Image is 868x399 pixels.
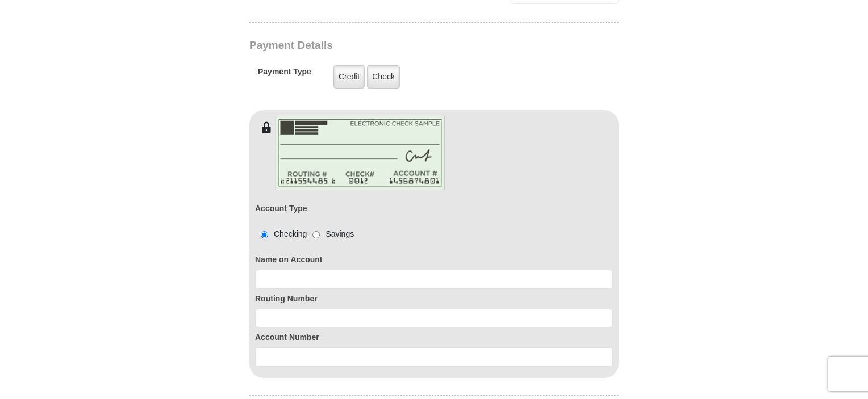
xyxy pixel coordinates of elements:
label: Credit [333,65,365,89]
label: Account Type [255,203,307,215]
label: Check [367,65,400,89]
label: Account Number [255,331,613,343]
label: Name on Account [255,254,613,266]
div: Checking Savings [255,228,354,240]
h3: Payment Details [249,39,539,52]
label: Routing Number [255,293,613,305]
h5: Payment Type [258,67,311,82]
img: check-en.png [275,116,445,190]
